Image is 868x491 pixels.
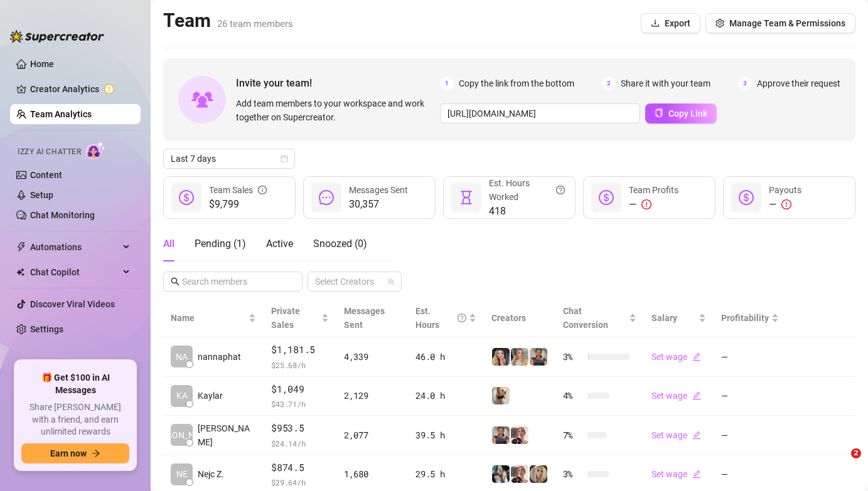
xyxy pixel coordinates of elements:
div: 4,339 [344,350,400,364]
img: dev!! [511,465,528,483]
span: edit [692,431,701,440]
span: 3 % [563,467,583,481]
h2: Team [163,9,293,33]
span: hourglass [459,190,474,205]
a: Content [30,170,62,180]
span: copy [655,108,663,117]
button: Copy Link [645,103,717,124]
button: Earn nowarrow-right [21,443,129,463]
img: madison [530,348,547,366]
span: Active [266,238,293,250]
span: Invite your team! [236,75,440,91]
span: 1 [440,77,454,90]
div: 29.5 h [415,467,476,481]
img: chloe!! [492,387,510,404]
span: Name [171,311,246,325]
span: Nejc Z. [198,467,224,481]
span: 2 [602,77,616,90]
span: 2 [851,448,861,458]
div: — [629,197,678,212]
span: dollar-circle [739,190,754,205]
span: $ 29.64 /h [271,476,329,488]
img: madison [492,426,510,444]
div: — [769,197,801,212]
span: question-circle [556,176,565,204]
span: Salary [651,313,677,323]
img: Emma [492,465,510,483]
span: Share [PERSON_NAME] with a friend, and earn unlimited rewards [21,401,129,438]
div: Team Sales [209,183,267,197]
span: 4 % [563,389,583,403]
span: Add team members to your workspace and work together on Supercreator. [236,97,435,124]
span: exclamation-circle [781,199,791,209]
span: Izzy AI Chatter [18,146,81,158]
span: thunderbolt [16,242,26,252]
span: $953.5 [271,421,329,436]
button: Manage Team & Permissions [705,13,855,33]
span: edit [692,352,701,361]
span: 26 team members [217,18,293,29]
span: calendar [281,155,288,162]
span: dollar-circle [179,190,194,205]
img: carly [530,465,547,483]
span: Share it with your team [621,77,710,90]
div: 39.5 h [415,428,476,442]
div: 2,077 [344,428,400,442]
a: Set wageedit [651,391,701,401]
span: Team Profits [629,185,678,195]
span: arrow-right [92,449,100,458]
span: edit [692,470,701,478]
a: Set wageedit [651,430,701,440]
span: $9,799 [209,197,267,212]
div: 1,680 [344,467,400,481]
img: Chat Copilot [16,268,24,277]
span: 🎁 Get $100 in AI Messages [21,372,129,396]
span: [PERSON_NAME] [148,428,215,442]
span: 3 [738,77,752,90]
span: NE [176,467,188,481]
th: Creators [484,299,555,337]
a: Set wageedit [651,469,701,479]
span: Approve their request [757,77,840,90]
img: Enya [511,348,528,366]
span: [PERSON_NAME] [198,421,256,449]
span: setting [715,19,724,28]
span: 3 % [563,350,583,364]
span: Manage Team & Permissions [729,18,845,28]
a: Team Analytics [30,109,92,119]
button: Export [641,13,700,33]
span: Profitability [721,313,769,323]
span: NA [176,350,188,364]
a: Settings [30,324,63,334]
span: KA [176,389,188,403]
span: 418 [489,204,565,219]
span: message [319,190,334,205]
span: nannaphat [198,350,241,364]
span: $ 43.71 /h [271,398,329,410]
span: Snoozed ( 0 ) [313,238,367,250]
span: question-circle [458,304,466,332]
span: Kaylar [198,389,223,403]
span: Chat Copilot [30,262,119,282]
span: Export [665,18,690,28]
span: Automations [30,237,119,257]
input: Search members [182,275,285,288]
div: 46.0 h [415,350,476,364]
img: tatum [492,348,510,366]
a: Home [30,59,54,69]
span: team [387,278,395,285]
span: Messages Sent [344,306,385,330]
div: Pending ( 1 ) [195,236,246,251]
span: download [651,19,660,28]
a: Discover Viral Videos [30,299,115,309]
img: logo-BBDzfeDw.svg [10,30,104,43]
span: Copy the link from the bottom [459,77,574,90]
td: — [714,337,786,377]
span: 30,357 [349,197,408,212]
span: exclamation-circle [641,199,651,209]
td: — [714,377,786,416]
a: Set wageedit [651,352,701,362]
span: $ 24.14 /h [271,437,329,450]
span: Earn now [50,448,87,458]
span: Last 7 days [171,149,287,168]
